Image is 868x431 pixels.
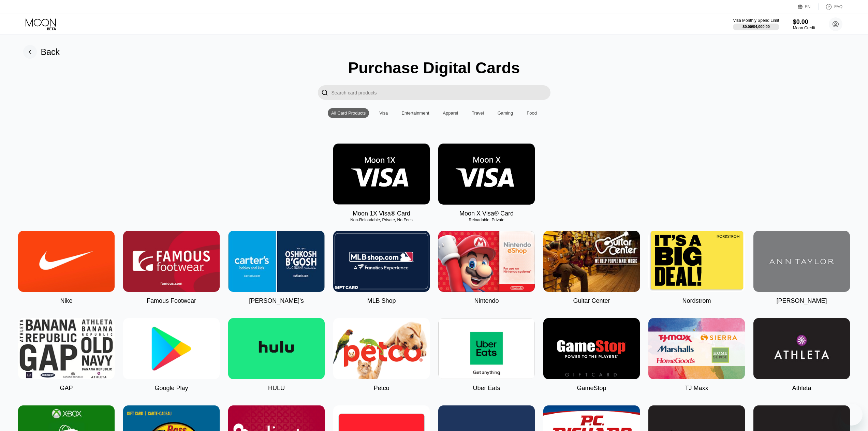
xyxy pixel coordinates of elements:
div: Food [523,108,540,118]
div: Back [23,45,60,59]
div: [PERSON_NAME]'s [249,297,304,304]
div: Visa [379,110,388,116]
div: Gaming [498,110,513,116]
div: Athleta [792,385,811,392]
div: Reloadable, Private [438,218,535,222]
div: Uber Eats [473,385,500,392]
div:  [318,85,332,100]
div: FAQ [834,4,842,9]
div: Moon X Visa® Card [459,210,514,217]
div: GameStop [577,385,606,392]
div: All Card Products [328,108,369,118]
div: Google Play [155,385,188,392]
div: Travel [472,110,484,116]
div: TJ Maxx [685,385,708,392]
div: Petco [373,385,389,392]
div: Travel [468,108,487,118]
div: Visa Monthly Spend Limit [733,18,779,23]
div: Nintendo [474,297,499,304]
div: Moon 1X Visa® Card [353,210,410,217]
div: Nordstrom [682,297,711,304]
div: Nike [60,297,72,304]
div: Moon Credit [793,26,815,30]
div: GAP [60,385,73,392]
input: Search card products [332,85,550,100]
div: Apparel [439,108,461,118]
div: Famous Footwear [147,297,196,304]
div: Back [41,47,60,57]
div: Non-Reloadable, Private, No Fees [333,218,430,222]
div: Purchase Digital Cards [348,59,520,77]
div:  [321,89,328,96]
div: HULU [268,385,285,392]
div: FAQ [819,3,842,10]
iframe: ปุ่มเพื่อเปิดใช้หน้าต่างการส่งข้อความ [841,404,863,426]
div: MLB Shop [367,297,396,304]
div: Visa [376,108,391,118]
div: $0.00 / $4,000.00 [742,25,770,29]
div: Visa Monthly Spend Limit$0.00/$4,000.00 [733,18,779,30]
div: Entertainment [398,108,432,118]
div: All Card Products [331,110,366,116]
div: $0.00Moon Credit [793,18,815,30]
div: Guitar Center [573,297,610,304]
div: EN [798,3,819,10]
div: Apparel [443,110,458,116]
div: Entertainment [401,110,429,116]
div: EN [805,4,811,9]
div: $0.00 [793,18,815,26]
div: [PERSON_NAME] [776,297,827,304]
div: Food [527,110,537,116]
div: Gaming [494,108,517,118]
